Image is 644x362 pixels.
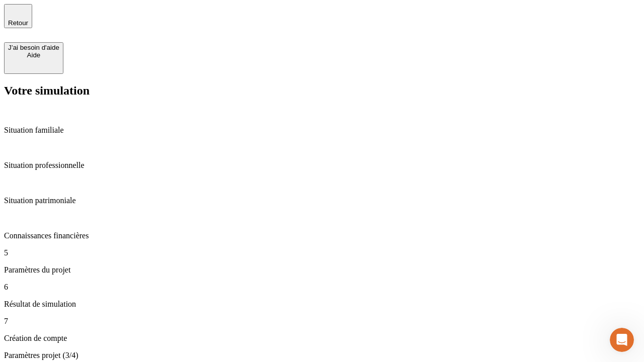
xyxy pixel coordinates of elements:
p: Situation familiale [4,126,640,135]
iframe: Intercom live chat [610,328,634,352]
p: 7 [4,317,640,326]
p: Paramètres projet (3/4) [4,351,640,360]
p: 6 [4,283,640,292]
p: Création de compte [4,334,640,343]
div: J’ai besoin d'aide [8,44,59,51]
div: Aide [8,51,59,59]
p: 5 [4,248,640,257]
p: Situation professionnelle [4,161,640,170]
p: Paramètres du projet [4,265,640,275]
button: Retour [4,4,32,28]
p: Résultat de simulation [4,300,640,309]
h2: Votre simulation [4,84,640,98]
p: Situation patrimoniale [4,196,640,205]
span: Retour [8,19,28,27]
button: J’ai besoin d'aideAide [4,42,63,74]
p: Connaissances financières [4,231,640,240]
